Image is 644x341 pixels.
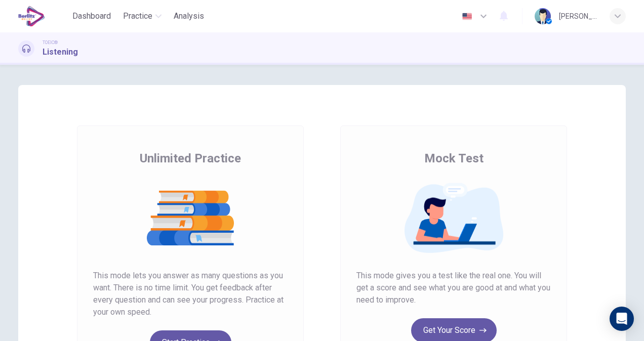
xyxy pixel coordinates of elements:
[18,6,68,26] a: EduSynch logo
[140,150,241,166] span: Unlimited Practice
[43,46,78,58] h1: Listening
[119,7,166,25] button: Practice
[535,8,551,24] img: Profile picture
[93,270,288,318] span: This mode lets you answer as many questions as you want. There is no time limit. You get feedback...
[170,7,208,25] button: Analysis
[424,150,484,166] span: Mock Test
[461,13,473,20] img: en
[356,270,551,306] span: This mode gives you a test like the real one. You will get a score and see what you are good at a...
[174,10,204,22] span: Analysis
[123,10,152,22] span: Practice
[18,6,45,26] img: EduSynch logo
[610,307,634,331] div: Open Intercom Messenger
[43,39,58,46] span: TOEIC®
[68,7,115,25] button: Dashboard
[72,10,111,22] span: Dashboard
[559,10,597,22] div: [PERSON_NAME] [PERSON_NAME] [PERSON_NAME]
